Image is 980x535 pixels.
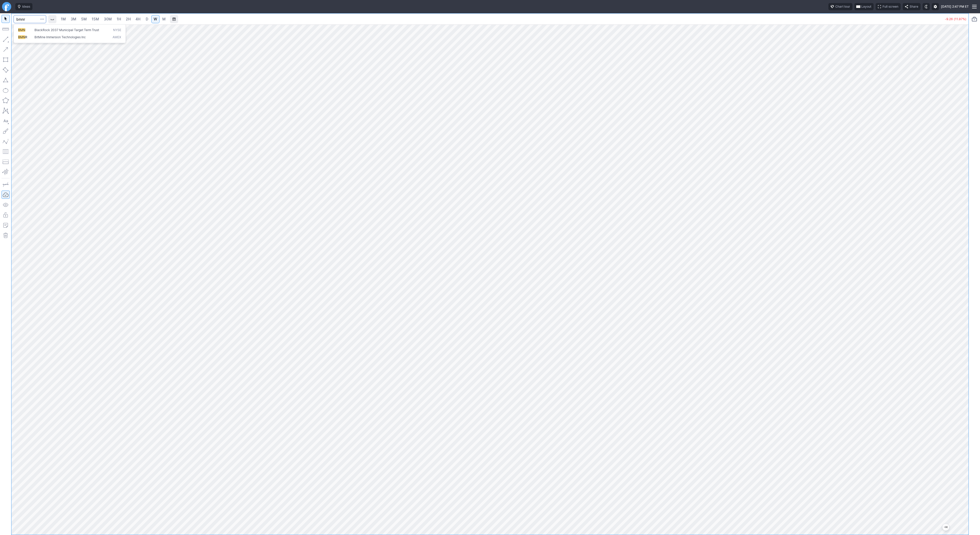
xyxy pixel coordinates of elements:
[2,180,10,189] button: Drawing mode: Single
[2,56,10,64] button: Rectangle
[34,28,99,32] span: BlackRock 2037 Municipal Target Term Trust
[2,168,10,176] button: Anchored VWAP
[126,17,131,21] span: 2H
[923,3,930,10] button: Toggle dark mode
[2,201,10,209] button: Hide drawings
[61,17,66,21] span: 1M
[970,15,978,23] button: Portfolio watchlist
[2,86,10,94] button: Ellipse
[146,17,148,21] span: D
[941,4,969,9] span: [DATE] 2:47 PM ET
[39,15,46,23] button: Search
[942,524,949,531] button: Jump to the most recent bar
[2,221,10,229] button: Add note
[92,17,99,21] span: 15M
[2,15,10,23] button: Mouse
[2,127,10,135] button: Brush
[22,4,30,9] span: Ideas
[102,15,114,23] a: 30M
[2,147,10,156] button: Fibonacci retracements
[71,17,76,21] span: 3M
[2,45,10,54] button: Arrow
[18,35,25,39] span: BMN
[117,17,121,21] span: 1H
[18,28,25,32] span: BMN
[114,15,123,23] a: 1H
[136,17,140,21] span: 4H
[14,15,46,23] input: Search
[160,15,168,23] a: M
[2,2,11,11] a: Finviz.com
[34,35,86,39] span: BitMine Immersion Technologies Inc
[835,4,850,9] span: Chart tour
[14,24,126,43] div: Search
[2,25,10,33] button: Measure
[2,107,10,115] button: XABCD
[828,3,852,10] button: Chart tour
[2,117,10,125] button: Text
[2,211,10,219] button: Lock drawings
[113,35,121,40] span: AMEX
[854,3,874,10] button: Layout
[162,17,166,21] span: M
[48,15,56,23] button: Interval
[58,15,68,23] a: 1M
[2,96,10,105] button: Polygon
[170,15,178,23] button: Range
[910,4,918,9] span: Share
[68,15,79,23] a: 3M
[883,4,898,9] span: Full screen
[932,3,939,10] button: Settings
[903,3,921,10] button: Share
[2,191,10,199] button: Drawings Autosave: On
[89,15,101,23] a: 15M
[151,15,160,23] a: W
[124,15,133,23] a: 2H
[876,3,901,10] button: Full screen
[15,3,32,10] button: Ideas
[861,4,871,9] span: Layout
[945,18,966,21] p: -9.26 (11.97%)
[2,158,10,166] button: Position
[133,15,143,23] a: 4H
[81,17,87,21] span: 5M
[143,15,151,23] a: D
[2,35,10,43] button: Line
[79,15,89,23] a: 5M
[104,17,112,21] span: 30M
[2,137,10,145] button: Elliott waves
[113,28,121,32] span: NYSE
[2,76,10,84] button: Triangle
[25,35,27,39] span: R
[154,17,157,21] span: W
[2,231,10,240] button: Remove all autosaved drawings
[2,66,10,74] button: Rotated rectangle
